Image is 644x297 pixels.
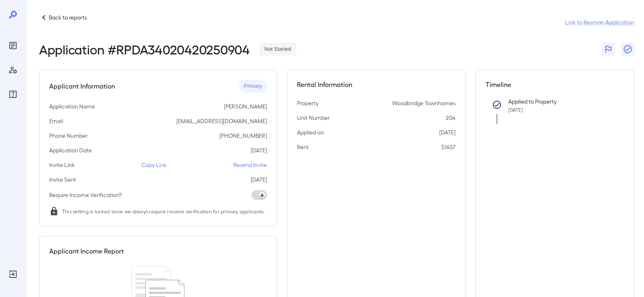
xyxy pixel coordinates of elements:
div: Manage Users [7,63,20,76]
p: Invite Link [49,161,75,169]
p: Applied to Property [508,98,611,106]
button: Flag Report [602,43,615,56]
p: Woodbridge Townhomes [392,99,455,107]
p: [EMAIL_ADDRESS][DOMAIN_NAME] [176,117,267,125]
span: [DATE] [508,107,523,113]
p: Property [297,99,319,107]
p: Unit Number [297,114,330,122]
h5: Rental Information [297,80,455,89]
span: This setting is locked since we always require income verification for primary applicants. [62,207,265,215]
p: Rent [297,143,309,151]
p: Application Date [49,146,92,154]
p: Require Income Verification? [49,191,122,199]
button: Close Report [621,43,634,56]
p: Applied on [297,128,324,137]
p: [DATE] [251,146,267,154]
span: Primary [239,82,267,90]
p: Application Name [49,102,95,111]
p: Resend Invite [233,161,267,169]
p: Copy Link [141,161,167,169]
p: [PERSON_NAME] [224,102,267,111]
p: 204 [446,114,455,122]
p: [DATE] [439,128,455,137]
p: Invite Sent [49,176,76,184]
div: FAQ [7,88,20,101]
h5: Applicant Information [49,81,115,91]
div: Reports [7,39,20,52]
p: [DATE] [251,176,267,184]
p: $1457 [441,143,455,151]
p: Back to reports [49,13,87,22]
a: Link to Resman Application [565,18,634,26]
p: Email [49,117,63,125]
p: [PHONE_NUMBER] [219,132,267,140]
h5: Timeline [486,80,624,89]
h5: Applicant Income Report [49,246,124,256]
span: Not Started [260,46,296,53]
h2: Application # RPDA34020420250904 [39,42,250,56]
p: Phone Number [49,132,88,140]
div: Log Out [7,268,20,281]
